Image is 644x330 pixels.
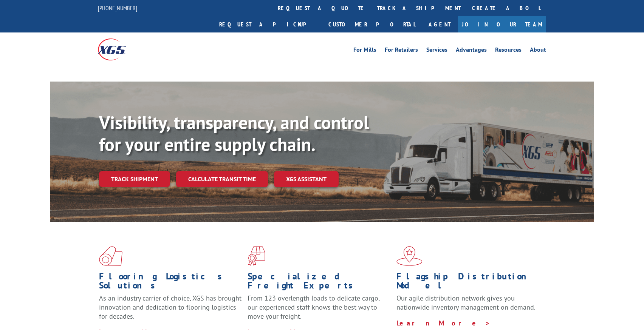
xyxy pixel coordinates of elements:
h1: Specialized Freight Experts [248,272,390,294]
a: [PHONE_NUMBER] [98,4,137,12]
a: Agent [421,16,458,32]
a: Request a pickup [214,16,323,32]
h1: Flooring Logistics Solutions [99,272,242,294]
a: Learn More > [396,319,491,327]
a: For Retailers [385,47,418,55]
a: About [530,47,546,55]
img: xgs-icon-focused-on-flooring-red [248,246,265,266]
span: Our agile distribution network gives you nationwide inventory management on demand. [396,294,536,311]
a: Customer Portal [323,16,421,32]
a: Resources [495,47,522,55]
a: Services [426,47,447,55]
a: Join Our Team [458,16,546,32]
img: xgs-icon-total-supply-chain-intelligence-red [99,246,122,266]
img: xgs-icon-flagship-distribution-model-red [396,246,423,266]
a: Advantages [456,47,487,55]
a: XGS ASSISTANT [274,171,339,187]
b: Visibility, transparency, and control for your entire supply chain. [99,111,369,156]
a: Calculate transit time [176,171,268,187]
span: As an industry carrier of choice, XGS has brought innovation and dedication to flooring logistics... [99,294,241,321]
p: From 123 overlength loads to delicate cargo, our experienced staff knows the best way to move you... [248,294,390,327]
a: Track shipment [99,171,170,187]
a: For Mills [353,47,376,55]
h1: Flagship Distribution Model [396,272,539,294]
